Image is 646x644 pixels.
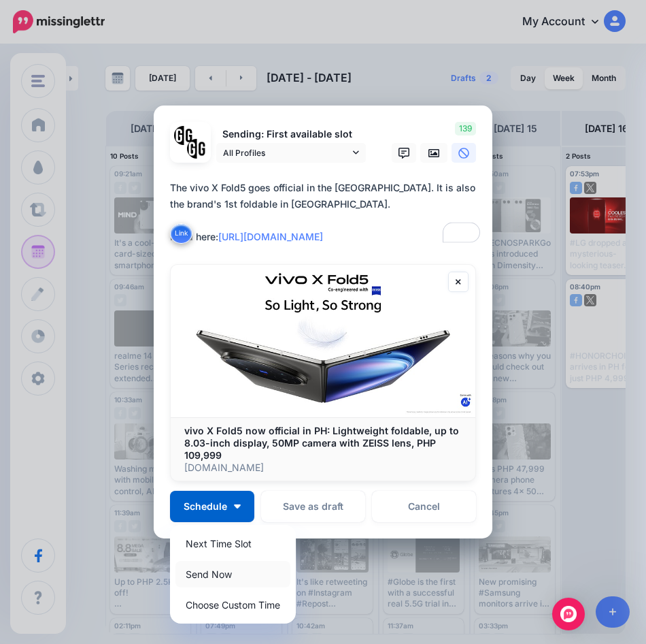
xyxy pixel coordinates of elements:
[216,143,366,163] a: All Profiles
[170,491,254,522] button: Schedule
[187,139,207,159] img: JT5sWCfR-79925.png
[234,504,241,509] img: arrow-down-white.png
[184,502,227,511] span: Schedule
[175,592,290,618] a: Choose Custom Time
[170,223,192,244] button: Link
[184,462,462,474] p: [DOMAIN_NAME]
[372,491,476,522] a: Cancel
[223,146,350,160] span: All Profiles
[175,561,290,587] a: Send Now
[170,180,483,245] div: The vivo X Fold5 goes official in the [GEOGRAPHIC_DATA]. It is also the brand's 1st foldable in [...
[455,122,476,135] span: 139
[170,525,296,624] div: Schedule
[261,491,365,522] button: Save as draft
[170,180,483,245] textarea: To enrich screen reader interactions, please activate Accessibility in Grammarly extension settings
[184,425,459,461] b: vivo X Fold5 now official in PH: Lightweight foldable, up to 8.03-inch display, 50MP camera with ...
[174,126,194,146] img: 353459792_649996473822713_4483302954317148903_n-bsa138318.png
[175,530,290,557] a: Next Time Slot
[216,127,366,142] p: Sending: First available slot
[171,265,475,417] img: vivo X Fold5 now official in PH: Lightweight foldable, up to 8.03-inch display, 50MP camera with ...
[552,598,585,630] div: Open Intercom Messenger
